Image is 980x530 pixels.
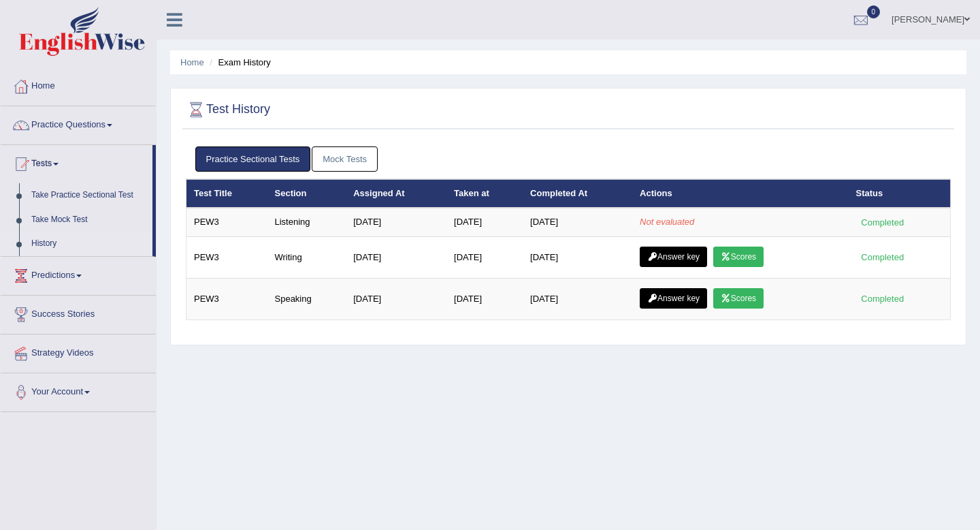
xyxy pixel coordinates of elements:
td: Writing [267,236,346,278]
td: PEW3 [186,208,267,236]
a: Your Account [1,373,156,407]
a: Strategy Videos [1,334,156,369]
em: Not evaluated [640,217,694,227]
th: Status [849,179,951,208]
a: Answer key [640,247,707,267]
th: Test Title [186,179,267,208]
a: Practice Sectional Tests [195,146,311,172]
th: Section [267,179,346,208]
td: PEW3 [186,236,267,278]
a: Mock Tests [312,146,378,172]
a: Success Stories [1,296,156,330]
td: [DATE] [523,236,632,278]
th: Completed At [523,179,632,208]
td: [DATE] [346,208,446,236]
td: PEW3 [186,278,267,319]
td: [DATE] [346,278,446,319]
div: Completed [856,215,909,230]
td: [DATE] [346,236,446,278]
a: Take Mock Test [25,208,152,232]
td: [DATE] [446,208,523,236]
th: Assigned At [346,179,446,208]
td: Listening [267,208,346,236]
td: [DATE] [446,278,523,319]
th: Taken at [446,179,523,208]
a: History [25,232,152,256]
td: [DATE] [523,278,632,319]
span: 0 [867,5,881,18]
a: Practice Questions [1,106,156,140]
a: Home [180,57,204,67]
a: Scores [713,288,764,309]
td: Speaking [267,278,346,319]
th: Actions [632,179,848,208]
a: Predictions [1,257,156,291]
h2: Test History [186,99,270,120]
li: Exam History [206,56,271,69]
a: Tests [1,145,152,179]
div: Completed [856,250,909,264]
a: Scores [713,247,764,267]
a: Home [1,67,156,102]
a: Answer key [640,288,707,309]
td: [DATE] [446,236,523,278]
td: [DATE] [523,208,632,236]
a: Take Practice Sectional Test [25,183,152,208]
div: Completed [856,292,909,306]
